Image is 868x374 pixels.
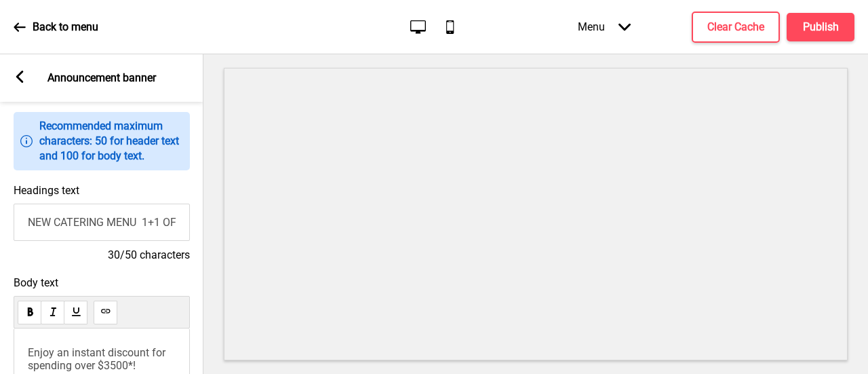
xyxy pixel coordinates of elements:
span: Enjoy an instant discount for spending over $3500*! [28,346,168,372]
button: link [94,301,117,324]
p: Recommended maximum characters: 50 for header text and 100 for body text. [39,119,183,164]
label: Headings text [14,184,79,197]
button: bold [18,301,41,324]
h4: Clear Cache [707,20,764,35]
div: Menu [564,7,644,47]
h4: 30/50 characters [14,248,190,263]
button: Clear Cache [692,12,780,43]
button: Publish [787,13,854,41]
h4: Publish [803,20,839,35]
p: Announcement banner [47,71,156,86]
button: italic [41,301,64,324]
p: Back to menu [33,20,98,35]
button: underline [64,301,87,324]
span: Body text [14,276,190,289]
a: Back to menu [14,9,98,45]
